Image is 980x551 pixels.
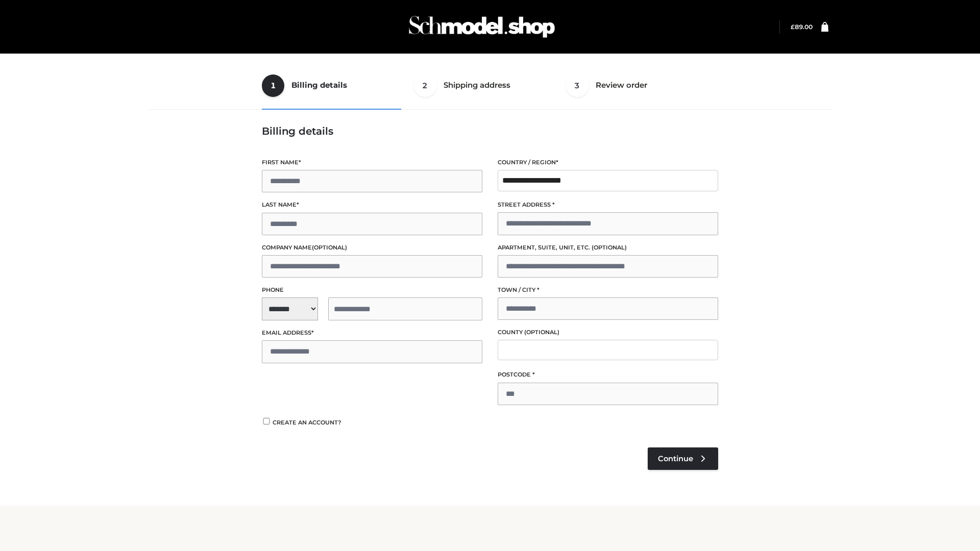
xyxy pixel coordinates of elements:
[262,328,482,338] label: Email address
[498,370,718,380] label: Postcode
[262,158,482,167] label: First name
[498,328,718,337] label: County
[498,285,718,295] label: Town / City
[262,285,482,295] label: Phone
[498,158,718,167] label: Country / Region
[791,23,795,31] span: £
[498,243,718,253] label: Apartment, suite, unit, etc.
[262,200,482,210] label: Last name
[658,454,693,463] span: Continue
[791,23,813,31] a: £89.00
[262,125,718,137] h3: Billing details
[524,329,559,336] span: (optional)
[648,447,718,470] a: Continue
[791,23,813,31] bdi: 89.00
[262,418,271,424] input: Create an account?
[312,244,347,251] span: (optional)
[405,7,558,47] img: Schmodel Admin 964
[498,200,718,210] label: Street address
[262,243,482,253] label: Company name
[273,419,341,426] span: Create an account?
[592,244,627,251] span: (optional)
